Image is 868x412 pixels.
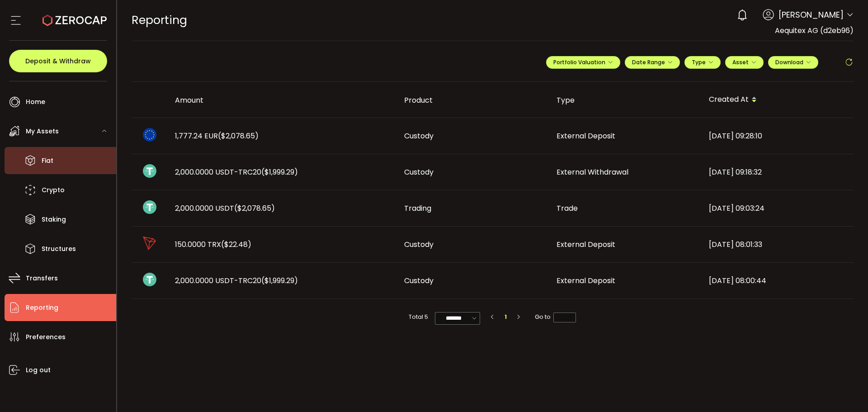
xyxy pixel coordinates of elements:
div: [DATE] 09:18:32 [702,167,854,177]
span: 2,000.0000 USDT [175,203,275,213]
img: usdt_portfolio.svg [143,273,156,286]
button: Download [768,56,818,69]
button: Date Range [625,56,680,69]
div: Chat-Widget [763,314,868,412]
span: External Withdrawal [557,167,628,177]
span: [PERSON_NAME] [778,9,844,21]
span: Custody [404,275,434,286]
span: My Assets [26,125,59,138]
span: Structures [42,242,76,256]
span: External Deposit [557,239,615,250]
div: Created At [702,92,854,108]
li: 1 [500,312,510,322]
span: Go to [535,312,576,322]
span: 1,777.24 EUR [175,131,259,141]
span: Trade [557,203,578,213]
button: Type [684,56,721,69]
button: Portfolio Valuation [546,56,620,69]
span: External Deposit [557,131,615,141]
span: 150.0000 TRX [175,239,251,250]
button: Asset [725,56,764,69]
span: Preferences [26,331,66,344]
div: [DATE] 08:01:33 [702,239,854,250]
span: Reporting [26,301,58,314]
span: Download [775,58,811,66]
span: Deposit & Withdraw [25,58,91,64]
span: 2,000.0000 USDT-TRC20 [175,167,298,177]
span: 2,000.0000 USDT-TRC20 [175,275,298,286]
img: eur_portfolio.svg [143,128,156,142]
span: Asset [732,58,749,66]
span: Reporting [132,12,187,28]
span: External Deposit [557,275,615,286]
div: [DATE] 09:28:10 [702,131,854,141]
span: Trading [404,203,431,213]
img: trx_portfolio.png [143,237,156,250]
span: Fiat [42,154,53,167]
span: ($22.48) [221,239,251,250]
img: usdt_portfolio.svg [143,164,156,178]
img: usdt_portfolio.svg [143,200,156,214]
span: Log out [26,364,51,377]
span: ($1,999.29) [261,167,298,177]
span: ($1,999.29) [261,275,298,286]
div: Type [549,95,702,105]
span: Type [692,58,713,66]
span: Staking [42,213,66,226]
span: Home [26,95,45,109]
span: Custody [404,131,434,141]
span: Date Range [632,58,673,66]
div: Product [397,95,549,105]
div: [DATE] 08:00:44 [702,275,854,286]
span: Transfers [26,272,58,285]
span: Portfolio Valuation [553,58,613,66]
span: ($2,078.65) [234,203,275,213]
span: ($2,078.65) [218,131,259,141]
iframe: Chat Widget [763,314,868,412]
span: Custody [404,239,434,250]
span: Custody [404,167,434,177]
button: Deposit & Withdraw [9,50,107,72]
span: Total 5 [409,312,428,322]
div: Amount [168,95,397,105]
span: Aequitex AG (d2eb96) [775,25,854,36]
span: Crypto [42,184,65,197]
div: [DATE] 09:03:24 [702,203,854,213]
